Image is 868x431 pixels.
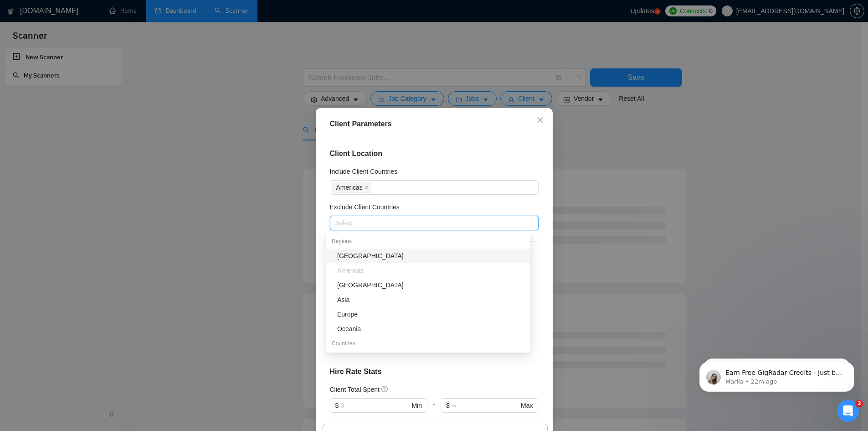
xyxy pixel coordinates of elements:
span: Max [521,400,533,410]
div: Antarctica [326,278,530,292]
h5: Exclude Client Countries [330,202,400,212]
div: [GEOGRAPHIC_DATA] [337,280,525,290]
div: Asia [337,295,525,305]
div: - [427,398,441,424]
div: Countries [326,336,530,351]
span: 2 [856,400,863,407]
span: question-circle [381,385,389,393]
input: 0 [340,400,410,410]
span: close [537,116,544,124]
h4: Client Location [330,148,539,159]
span: Americas [336,182,363,192]
span: close [365,185,369,190]
div: Americas [326,263,530,278]
button: Close [528,108,553,133]
div: Europe [326,307,530,322]
div: [GEOGRAPHIC_DATA] [337,251,525,261]
div: Africa [326,249,530,263]
div: Oceania [337,324,525,334]
div: Americas [337,265,525,275]
span: $ [446,400,450,410]
input: ∞ [452,400,519,410]
div: Oceania [326,322,530,336]
div: Europe [337,309,525,319]
span: Min [411,400,422,410]
h5: Include Client Countries [330,166,398,177]
span: close-circle [528,185,534,190]
iframe: Intercom live chat [837,400,859,422]
div: Regions [326,234,530,249]
h5: Client Total Spent [330,384,380,395]
div: Asia [326,292,530,307]
h4: Hire Rate Stats [330,366,539,377]
span: Americas [332,182,371,193]
span: $ [335,400,339,410]
iframe: Intercom notifications message [686,343,868,406]
div: Client Parameters [330,119,539,130]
